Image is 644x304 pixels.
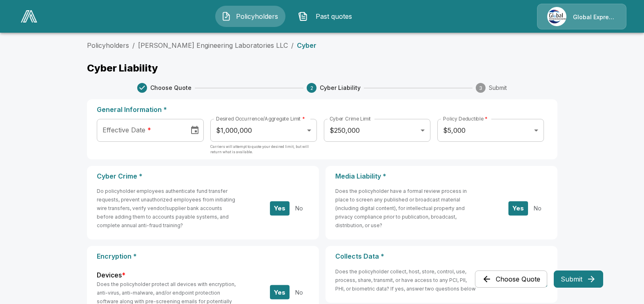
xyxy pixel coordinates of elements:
[270,285,290,300] button: Yes
[330,115,371,122] label: Cyber Crime Limit
[489,84,507,92] span: Submit
[210,119,316,142] div: $1,000,000
[221,11,231,21] img: Policyholders Icon
[97,106,548,114] p: General Information *
[554,270,603,288] button: Submit
[335,253,548,260] p: Collects Data *
[270,201,290,215] button: Yes
[215,6,285,27] button: Policyholders IconPolicyholders
[97,270,125,280] label: Devices
[320,84,361,92] span: Cyber Liability
[289,285,309,300] button: No
[234,11,279,21] span: Policyholders
[97,172,309,180] p: Cyber Crime *
[289,201,309,215] button: No
[292,6,362,27] button: Past quotes IconPast quotes
[335,172,548,180] p: Media Liability *
[216,115,305,122] label: Desired Occurrence/Aggregate Limit
[132,40,135,50] li: /
[298,11,308,21] img: Past quotes Icon
[187,122,203,139] button: Choose date
[138,41,288,49] a: [PERSON_NAME] Engineering Laboratories LLC
[437,119,544,142] div: $5,000
[21,10,37,22] img: AA Logo
[443,115,488,122] label: Policy Deductible
[150,84,192,92] span: Choose Quote
[97,187,238,230] h6: Do policyholder employees authenticate fund transfer requests, prevent unauthorized employees fro...
[335,267,477,293] h6: Does the policyholder collect, host, store, control, use, process, share, transmit, or have acces...
[97,253,309,260] p: Encryption *
[479,85,482,91] text: 3
[291,40,294,50] li: /
[528,201,547,215] button: No
[87,41,129,49] a: Policyholders
[87,40,557,50] nav: breadcrumb
[297,42,316,49] p: Cyber
[311,11,356,21] span: Past quotes
[310,85,313,91] text: 2
[210,144,316,160] p: Carriers will attempt to quote your desired limit, but will return what is available.
[87,63,557,73] p: Cyber Liability
[475,270,547,288] button: Choose Quote
[335,187,477,230] h6: Does the policyholder have a formal review process in place to screen any published or broadcast ...
[324,119,430,142] div: $250,000
[508,201,528,215] button: Yes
